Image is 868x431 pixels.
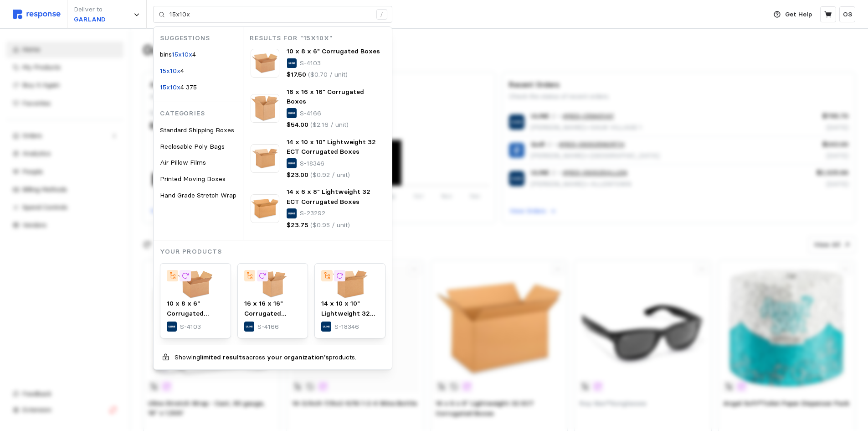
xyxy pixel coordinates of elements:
span: Air Pillow Films [160,158,206,166]
p: ($0.70 / unit) [308,70,348,80]
button: Get Help [768,6,817,23]
span: 14 x 10 x 10" Lightweight 32 ECT Corrugated Boxes [287,138,376,156]
p: $23.00 [287,170,308,180]
p: Suggestions [160,33,243,43]
span: 14 x 10 x 10" Lightweight 32 ECT Corrugated Boxes [321,299,375,337]
p: S-18346 [334,322,359,332]
p: Categories [160,109,243,119]
img: S-18346 [251,144,279,173]
input: Search for a product name or SKU [169,6,371,23]
p: GARLAND [74,15,106,25]
p: Get Help [785,10,812,20]
span: 4 375 [180,83,197,91]
p: ($0.95 / unit) [310,220,350,230]
span: 4 [192,50,196,58]
span: bins [160,50,172,58]
mark: 15x10x [172,50,192,58]
p: Your Products [160,247,392,257]
img: S-23292 [251,194,279,223]
img: S-4166 [251,94,279,123]
p: S-4103 [180,322,201,332]
mark: 15x10x [160,83,180,91]
p: S-4103 [300,58,321,68]
span: 10 x 8 x 6" Corrugated Boxes [287,47,380,55]
span: Standard Shipping Boxes [160,126,234,134]
mark: 15x10x [160,67,180,75]
span: Reclosable Poly Bags [160,142,225,151]
p: $17.50 [287,70,306,80]
p: S-4166 [257,322,279,332]
p: OS [843,10,852,20]
p: S-23292 [300,208,325,218]
img: S-4103 [167,270,224,299]
p: S-4166 [300,109,321,119]
p: Results for "15x10x" [250,33,392,43]
p: ($0.92 / unit) [310,170,350,180]
span: Hand Grade Stretch Wrap [160,191,236,199]
span: 14 x 6 x 8" Lightweight 32 ECT Corrugated Boxes [287,187,370,206]
span: 16 x 16 x 16" Corrugated Boxes [287,88,364,106]
img: S-4103 [251,49,279,78]
div: / [376,9,387,20]
span: 4 [180,67,184,75]
b: your organization's [267,353,329,361]
img: S-18346 [321,270,379,299]
button: OS [839,6,855,22]
span: Printed Moving Boxes [160,175,226,183]
img: S-4166 [244,270,302,299]
p: Deliver to [74,5,106,15]
img: svg%3e [13,10,61,19]
b: limited results [200,353,246,361]
span: 10 x 8 x 6" Corrugated Boxes [167,299,209,327]
p: $54.00 [287,120,308,130]
p: S-18346 [300,159,324,169]
span: 16 x 16 x 16" Corrugated Boxes [244,299,286,327]
p: Showing across products. [175,353,356,363]
p: $23.75 [287,220,308,230]
p: ($2.16 / unit) [310,120,349,130]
